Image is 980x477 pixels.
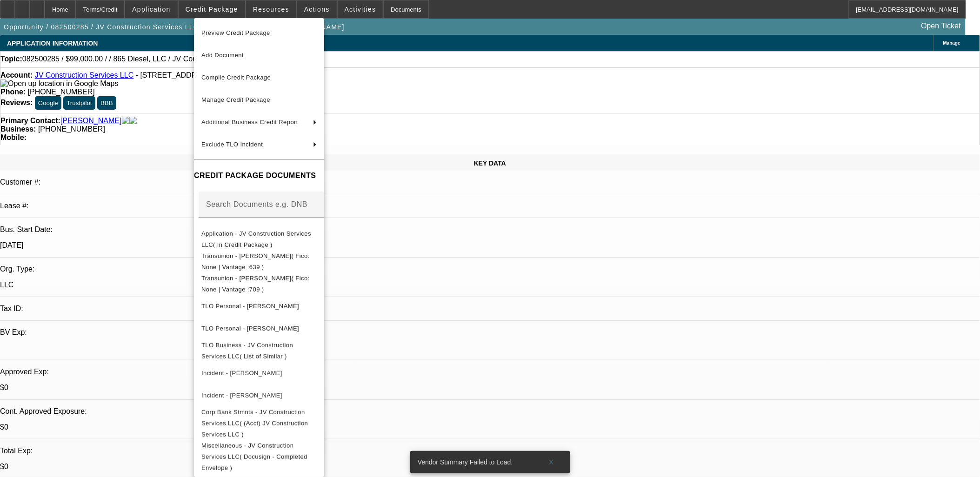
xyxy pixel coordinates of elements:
[194,170,324,181] h4: CREDIT PACKAGE DOCUMENTS
[194,317,324,339] button: TLO Personal - Romero, Jeremy
[201,29,270,36] span: Preview Credit Package
[201,52,244,59] span: Add Document
[201,96,270,103] span: Manage Credit Package
[201,391,282,398] span: Incident - [PERSON_NAME]
[194,250,324,272] button: Transunion - Vasquez, Jose( Fico: None | Vantage :639 )
[201,442,307,471] span: Miscellaneous - JV Construction Services LLC( Docusign - Completed Envelope )
[194,406,324,440] button: Corp Bank Stmnts - JV Construction Services LLC( (Acct) JV Construction Services LLC )
[201,74,271,81] span: Compile Credit Package
[201,141,263,148] span: Exclude TLO Incident
[194,228,324,250] button: Application - JV Construction Services LLC( In Credit Package )
[201,302,299,309] span: TLO Personal - [PERSON_NAME]
[201,252,310,270] span: Transunion - [PERSON_NAME]( Fico: None | Vantage :639 )
[194,362,324,384] button: Incident - Vasquez, Jose
[194,295,324,317] button: TLO Personal - Vasquez, Jose
[201,325,299,331] span: TLO Personal - [PERSON_NAME]
[201,341,293,359] span: TLO Business - JV Construction Services LLC( List of Similar )
[194,339,324,362] button: TLO Business - JV Construction Services LLC( List of Similar )
[194,272,324,295] button: Transunion - Romero, Jeremy( Fico: None | Vantage :709 )
[201,369,282,376] span: Incident - [PERSON_NAME]
[201,408,308,437] span: Corp Bank Stmnts - JV Construction Services LLC( (Acct) JV Construction Services LLC )
[201,230,311,248] span: Application - JV Construction Services LLC( In Credit Package )
[194,384,324,406] button: Incident - Romero, Jeremy
[194,440,324,473] button: Miscellaneous - JV Construction Services LLC( Docusign - Completed Envelope )
[206,200,307,208] mat-label: Search Documents e.g. DNB
[201,119,298,126] span: Additional Business Credit Report
[201,274,310,292] span: Transunion - [PERSON_NAME]( Fico: None | Vantage :709 )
